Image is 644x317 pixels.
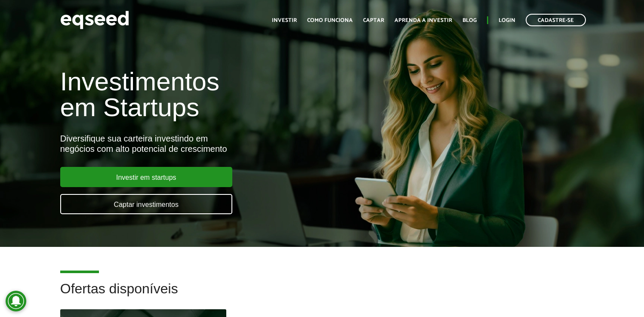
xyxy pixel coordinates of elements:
[272,18,297,23] a: Investir
[60,167,232,187] a: Investir em startups
[363,18,384,23] a: Captar
[60,281,584,309] h2: Ofertas disponíveis
[394,18,452,23] a: Aprenda a investir
[60,133,370,154] div: Diversifique sua carteira investindo em negócios com alto potencial de crescimento
[499,18,515,23] a: Login
[60,69,370,120] h1: Investimentos em Startups
[526,14,586,26] a: Cadastre-se
[462,18,477,23] a: Blog
[307,18,353,23] a: Como funciona
[60,9,129,31] img: EqSeed
[60,194,232,214] a: Captar investimentos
